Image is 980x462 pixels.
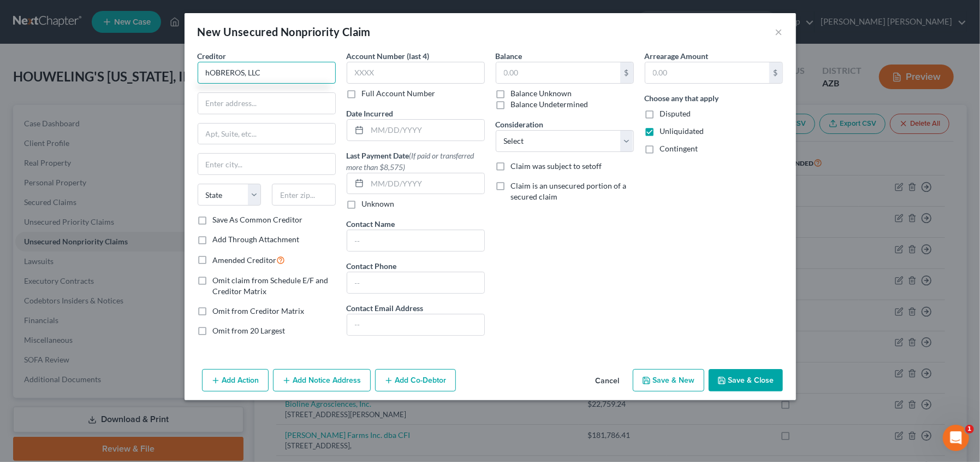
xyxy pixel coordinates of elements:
span: Unliquidated [660,126,704,136]
input: 0.00 [645,62,769,83]
span: Creditor [198,51,227,61]
div: $ [769,62,782,83]
button: × [775,25,783,38]
label: Unknown [362,198,395,209]
button: Add Notice Address [273,369,371,392]
input: -- [347,314,484,335]
input: MM/DD/YYYY [367,120,484,141]
label: Consideration [496,119,544,130]
span: Omit claim from Schedule E/F and Creditor Matrix [213,276,329,296]
span: Claim was subject to setoff [511,161,602,171]
label: Contact Phone [347,260,397,272]
label: Balance [496,50,522,62]
input: Enter zip... [272,184,336,206]
input: 0.00 [496,62,620,83]
button: Save & New [633,369,704,392]
label: Choose any that apply [645,92,719,104]
div: New Unsecured Nonpriority Claim [198,24,371,39]
iframe: Intercom live chat [943,425,969,451]
label: Full Account Number [362,88,436,99]
input: Enter city... [198,154,335,174]
label: Last Payment Date [347,150,485,173]
label: Add Through Attachment [213,234,300,245]
label: Arrearage Amount [645,50,709,62]
label: Balance Unknown [511,88,572,99]
button: Save & Close [709,369,783,392]
button: Add Action [202,369,269,392]
input: Search creditor by name... [198,62,336,84]
label: Date Incurred [347,108,394,119]
label: Balance Undetermined [511,99,589,110]
label: Contact Email Address [347,302,424,314]
input: Enter address... [198,93,335,114]
button: Add Co-Debtor [375,369,456,392]
input: -- [347,272,484,293]
span: Omit from Creditor Matrix [213,306,305,315]
span: Claim is an unsecured portion of a secured claim [511,181,627,201]
span: Disputed [660,109,691,118]
span: (If paid or transferred more than $8,575) [347,151,474,172]
span: Amended Creditor [213,255,277,265]
button: Cancel [587,370,628,392]
label: Save As Common Creditor [213,214,303,225]
span: Contingent [660,144,698,153]
label: Contact Name [347,218,395,230]
span: 1 [965,425,974,434]
div: $ [620,62,633,83]
input: MM/DD/YYYY [367,173,484,194]
input: -- [347,230,484,251]
label: Account Number (last 4) [347,50,430,62]
input: Apt, Suite, etc... [198,124,335,144]
span: Omit from 20 Largest [213,326,286,335]
input: XXXX [347,62,485,84]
